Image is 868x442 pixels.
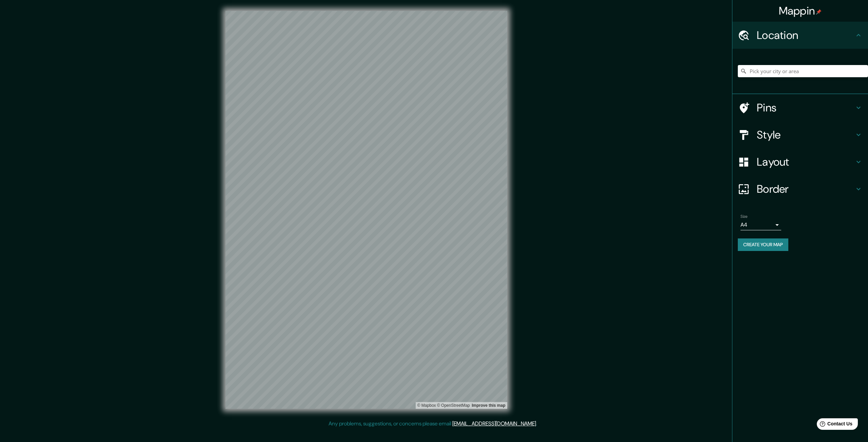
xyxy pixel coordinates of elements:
[732,94,868,121] div: Pins
[537,420,538,428] div: .
[741,214,748,219] label: Size
[757,155,854,169] h4: Layout
[732,148,868,175] div: Layout
[741,219,781,230] div: A4
[329,420,537,428] p: Any problems, suggestions, or concerns please email .
[816,9,822,15] img: pin-icon.png
[452,420,536,427] a: [EMAIL_ADDRESS][DOMAIN_NAME]
[757,28,854,42] h4: Location
[738,238,788,251] button: Create your map
[417,403,436,408] a: Mapbox
[732,121,868,148] div: Style
[757,182,854,196] h4: Border
[757,128,854,142] h4: Style
[472,403,505,408] a: Map feedback
[225,11,507,409] canvas: Map
[738,65,868,77] input: Pick your city or area
[779,4,822,18] h4: Mappin
[732,175,868,203] div: Border
[808,416,861,435] iframe: Help widget launcher
[437,403,470,408] a: OpenStreetMap
[732,22,868,49] div: Location
[538,420,539,428] div: .
[757,101,854,114] h4: Pins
